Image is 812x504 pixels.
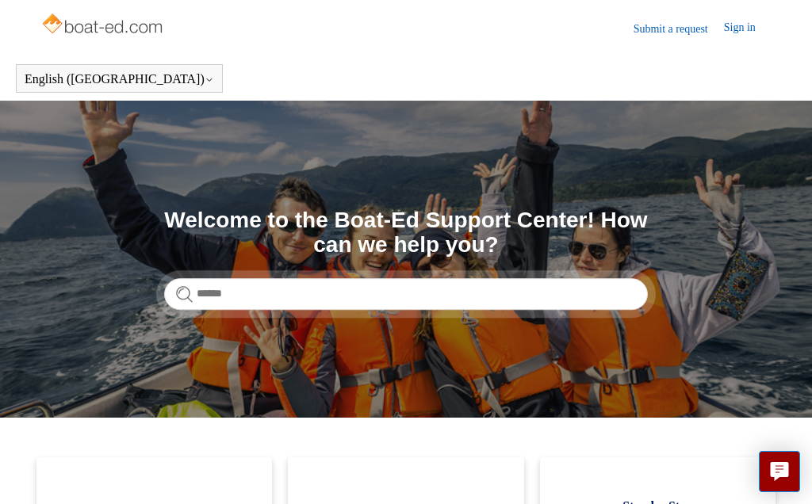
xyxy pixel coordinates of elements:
[634,21,724,37] a: Submit a request
[724,19,772,38] a: Sign in
[25,72,214,86] button: English ([GEOGRAPHIC_DATA])
[164,278,648,310] input: Search
[164,208,648,258] h1: Welcome to the Boat-Ed Support Center! How can we help you?
[759,451,800,492] button: Live chat
[40,10,167,41] img: Boat-Ed Help Center home page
